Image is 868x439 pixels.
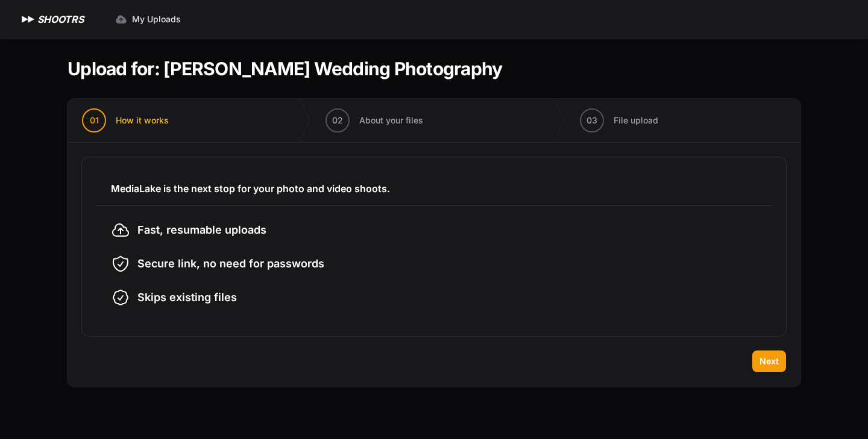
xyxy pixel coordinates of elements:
[359,114,423,126] span: About your files
[332,114,343,126] span: 02
[137,289,237,306] span: Skips existing files
[116,114,169,126] span: How it works
[19,12,37,26] img: SHOOTRS
[565,99,673,142] button: 03 File upload
[90,114,99,126] span: 01
[37,12,84,26] h1: SHOOTRS
[587,114,597,126] span: 03
[132,13,181,25] span: My Uploads
[111,181,757,196] h3: MediaLake is the next stop for your photo and video shoots.
[19,12,84,26] a: SHOOTRS SHOOTRS
[752,350,786,372] button: Next
[137,222,266,238] span: Fast, resumable uploads
[108,8,188,30] a: My Uploads
[311,99,438,142] button: 02 About your files
[137,255,324,272] span: Secure link, no need for passwords
[759,355,779,367] span: Next
[68,99,183,142] button: 01 How it works
[68,58,502,79] h1: Upload for: [PERSON_NAME] Wedding Photography
[614,114,658,126] span: File upload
